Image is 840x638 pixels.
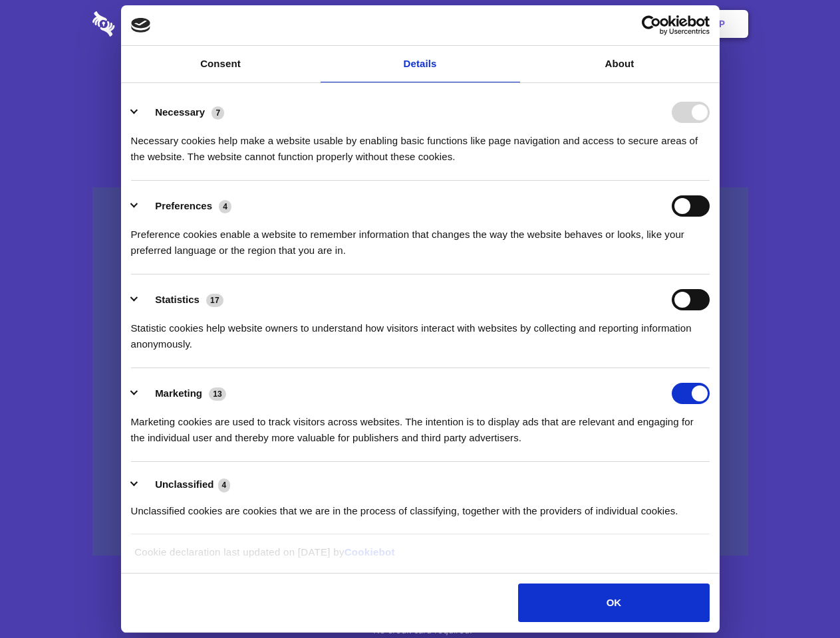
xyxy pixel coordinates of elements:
h1: Eliminate Slack Data Loss. [92,60,748,108]
img: logo [131,18,151,33]
div: Cookie declaration last updated on [DATE] by [124,544,716,570]
iframe: Drift Widget Chat Controller [773,572,824,622]
button: Necessary (7) [131,102,233,123]
a: Login [603,3,661,45]
div: Statistic cookies help website owners to understand how visitors interact with websites by collec... [131,310,710,352]
a: About [520,46,720,82]
a: Details [321,46,520,82]
button: Marketing (13) [131,383,235,404]
button: Unclassified (4) [131,477,239,493]
label: Preferences [155,200,212,211]
h4: Auto-redaction of sensitive data, encrypted data sharing and self-destructing private chats. Shar... [92,121,748,165]
div: Necessary cookies help make a website usable by enabling basic functions like page navigation and... [131,123,710,165]
label: Necessary [155,106,205,118]
button: OK [518,584,709,622]
div: Marketing cookies are used to track visitors across websites. The intention is to display ads tha... [131,404,710,446]
span: 13 [209,387,226,401]
label: Marketing [155,387,202,399]
a: Contact [539,3,601,45]
a: Cookiebot [345,546,395,558]
span: 7 [211,106,224,120]
span: 4 [219,200,231,213]
button: Preferences (4) [131,195,240,217]
div: Preference cookies enable a website to remember information that changes the way the website beha... [131,217,710,259]
span: 4 [218,478,231,492]
img: logo-wordmark-white-trans-d4663122ce5f474addd5e946df7df03e33cb6a1c49d2221995e7729f52c070b2.svg [92,11,206,37]
a: Usercentrics Cookiebot - opens in a new window [593,15,710,35]
label: Statistics [155,294,200,305]
div: Unclassified cookies are cookies that we are in the process of classifying, together with the pro... [131,493,710,519]
button: Statistics (17) [131,289,232,310]
a: Wistia video thumbnail [92,187,748,556]
span: 17 [206,294,223,307]
a: Pricing [390,3,448,45]
a: Consent [121,46,321,82]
